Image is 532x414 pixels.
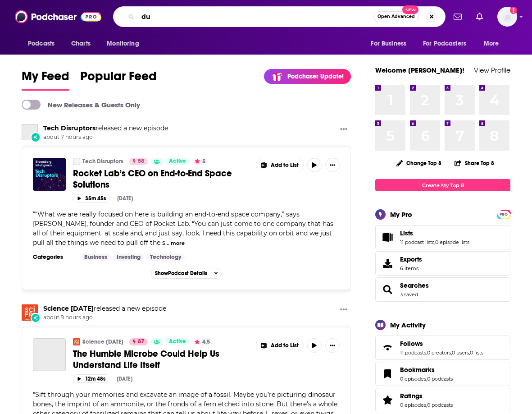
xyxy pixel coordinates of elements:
[375,388,510,412] span: Ratings
[165,158,190,165] a: Active
[375,179,510,191] a: Create My Top 8
[498,211,509,218] span: PRO
[100,35,150,52] button: open menu
[256,338,303,353] button: Show More Button
[65,35,96,52] a: Charts
[400,366,435,374] span: Bookmarks
[454,154,495,172] button: Share Top 8
[400,265,422,271] span: 6 items
[33,158,66,191] img: Rocket Lab’s CEO on End-to-End Space Solutions
[378,341,396,354] a: Follows
[427,402,453,408] a: 0 podcasts
[33,210,333,247] span: “What we are really focused on here is building an end-to-end space company,” says [PERSON_NAME],...
[336,304,351,316] button: Show More Button
[22,124,38,140] a: Tech Disruptors
[73,374,109,383] button: 12m 48s
[22,69,69,91] a: My Feed
[510,7,517,14] svg: Add a profile image
[400,340,483,348] a: Follows
[71,37,91,50] span: Charts
[43,304,166,313] h3: released a new episode
[138,9,373,24] input: Search podcasts, credits, & more...
[400,392,423,400] span: Ratings
[426,402,427,408] span: ,
[15,8,101,25] img: Podchaser - Follow, Share and Rate Podcasts
[113,253,144,261] a: Investing
[22,100,140,110] a: New Releases & Guests Only
[165,338,190,345] a: Active
[81,253,111,261] a: Business
[400,229,413,237] span: Lists
[390,210,412,219] div: My Pro
[73,168,232,190] span: Rocket Lab’s CEO on End-to-End Space Solutions
[22,304,38,321] img: Science Friday
[378,257,396,270] span: Exports
[400,392,453,400] a: Ratings
[375,66,464,74] a: Welcome [PERSON_NAME]!
[427,350,451,356] a: 0 creators
[169,157,186,166] span: Active
[43,133,168,141] span: about 7 hours ago
[373,11,419,22] button: Open AdvancedNew
[73,348,219,371] span: The Humble Microbe Could Help Us Understand Life Itself
[73,168,250,190] a: Rocket Lab’s CEO on End-to-End Space Solutions
[117,195,133,202] div: [DATE]
[371,37,406,50] span: For Business
[192,158,208,165] button: 5
[400,255,422,263] span: Exports
[155,270,207,276] span: Show Podcast Details
[22,69,69,89] span: My Feed
[377,14,415,19] span: Open Advanced
[31,313,41,323] div: New Episode
[402,5,418,14] span: New
[474,66,510,74] a: View Profile
[336,124,351,135] button: Show More Button
[73,158,80,165] a: Tech Disruptors
[129,338,148,345] a: 87
[497,7,517,27] button: Show profile menu
[423,37,466,50] span: For Podcasters
[117,376,132,382] div: [DATE]
[469,350,470,356] span: ,
[378,368,396,380] a: Bookmarks
[107,37,139,50] span: Monitoring
[484,37,499,50] span: More
[375,336,510,360] span: Follows
[400,239,434,245] a: 11 podcast lists
[73,338,80,345] a: Science Friday
[33,253,73,261] h3: Categories
[80,69,157,89] span: Popular Feed
[138,157,144,166] span: 58
[378,394,396,406] a: Ratings
[497,7,517,27] img: User Profile
[498,211,509,217] a: PRO
[375,251,510,276] a: Exports
[375,362,510,386] span: Bookmarks
[435,239,469,245] a: 0 episode lists
[325,338,340,353] button: Show More Button
[400,402,426,408] a: 0 episodes
[450,9,465,24] a: Show notifications dropdown
[80,69,157,91] a: Popular Feed
[452,350,469,356] a: 0 users
[375,225,510,249] span: Lists
[400,376,426,382] a: 0 episodes
[434,239,435,245] span: ,
[426,376,427,382] span: ,
[43,314,166,322] span: about 9 hours ago
[477,35,510,52] button: open menu
[43,124,168,133] h3: released a new episode
[400,366,453,374] a: Bookmarks
[33,210,333,247] span: "
[497,7,517,27] span: Logged in as Isabellaoidem
[451,350,452,356] span: ,
[43,124,95,132] a: Tech Disruptors
[113,6,446,27] div: Search podcasts, credits, & more...
[470,350,483,356] a: 0 lists
[325,158,340,172] button: Show More Button
[427,376,453,382] a: 0 podcasts
[28,37,55,50] span: Podcasts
